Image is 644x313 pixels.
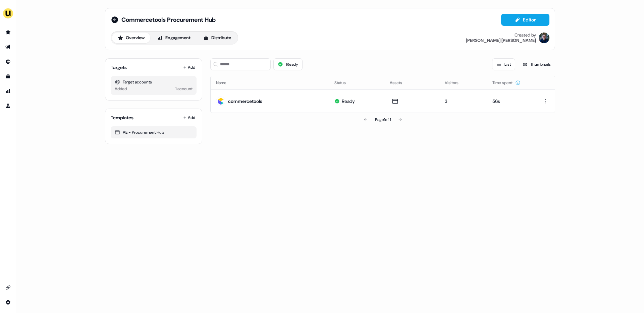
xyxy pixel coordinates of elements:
button: Time spent [492,77,521,89]
th: Assets [384,76,440,89]
button: 1Ready [273,58,303,70]
button: Add [182,63,197,72]
div: Targets [111,64,127,71]
div: Ready [342,98,355,105]
div: 3 [445,98,481,105]
div: Templates [111,114,133,121]
a: Go to integrations [3,282,13,293]
button: Name [216,77,234,89]
div: AE - Procurement Hub [115,129,193,136]
div: Target accounts [115,79,193,85]
button: Overview [112,33,150,43]
span: Commercetools Procurement Hub [121,16,216,24]
div: Added [115,85,127,92]
a: Go to attribution [3,86,13,97]
a: Go to integrations [3,297,13,308]
button: Distribute [198,33,237,43]
div: 1 account [175,85,193,92]
a: Go to outbound experience [3,42,13,52]
div: [PERSON_NAME] [PERSON_NAME] [466,38,536,43]
a: Go to prospects [3,27,13,38]
button: List [492,58,515,70]
div: Created by [515,33,536,38]
img: James [539,33,549,43]
button: Status [334,77,354,89]
a: Go to templates [3,71,13,82]
button: Add [182,113,197,122]
div: 56s [492,98,527,105]
div: commercetools [228,98,262,105]
button: Thumbnails [518,58,555,70]
a: Go to experiments [3,101,13,111]
button: Engagement [152,33,196,43]
div: Page 1 of 1 [375,116,391,123]
a: Editor [501,17,549,24]
a: Go to Inbound [3,56,13,67]
button: Editor [501,14,549,26]
button: Visitors [445,77,467,89]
